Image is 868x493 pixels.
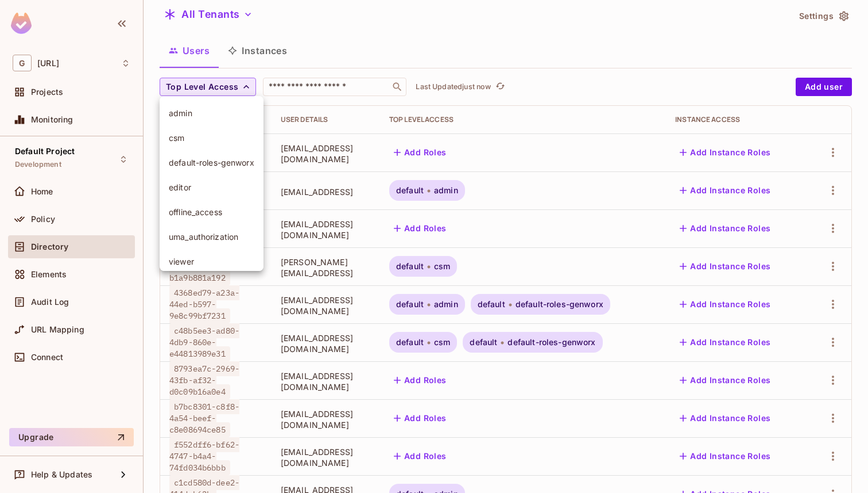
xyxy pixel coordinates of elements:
span: admin [169,108,254,119]
span: csm [169,132,254,143]
span: default-roles-genworx [169,157,254,168]
span: editor [169,182,254,193]
span: offline_access [169,207,254,217]
span: viewer [169,256,254,267]
span: uma_authorization [169,231,254,242]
